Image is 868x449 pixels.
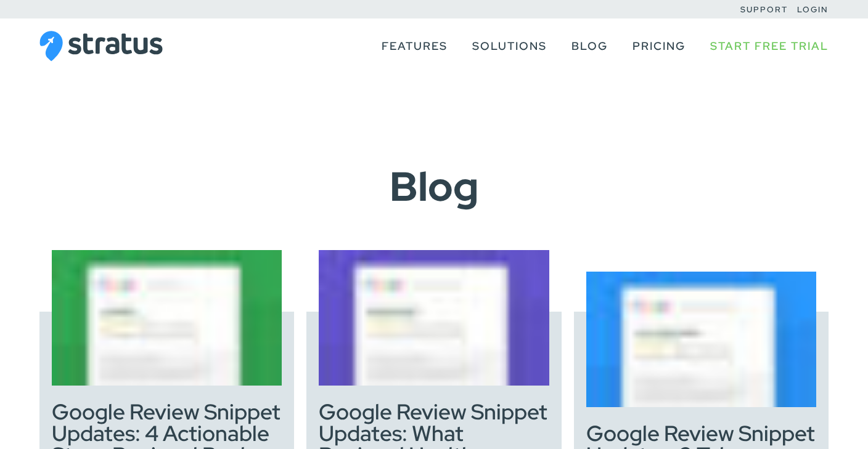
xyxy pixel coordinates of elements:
a: Blog [571,34,608,58]
a: Support [740,4,788,15]
a: Pricing [633,34,686,58]
a: Solutions [472,34,547,58]
a: Start Free Trial [710,34,829,58]
a: Features [382,34,448,58]
img: A mockup of a Google search for "doctors near me" showing a search result for "Regional Health" w... [319,250,549,386]
h1: Blog [144,166,724,207]
nav: Primary [369,18,829,74]
a: Login [797,4,829,15]
img: A mockup of a Google search for "bank near me" showing a search result for "Local Bank" with a 4.... [52,250,282,386]
img: Stratus [39,31,163,62]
